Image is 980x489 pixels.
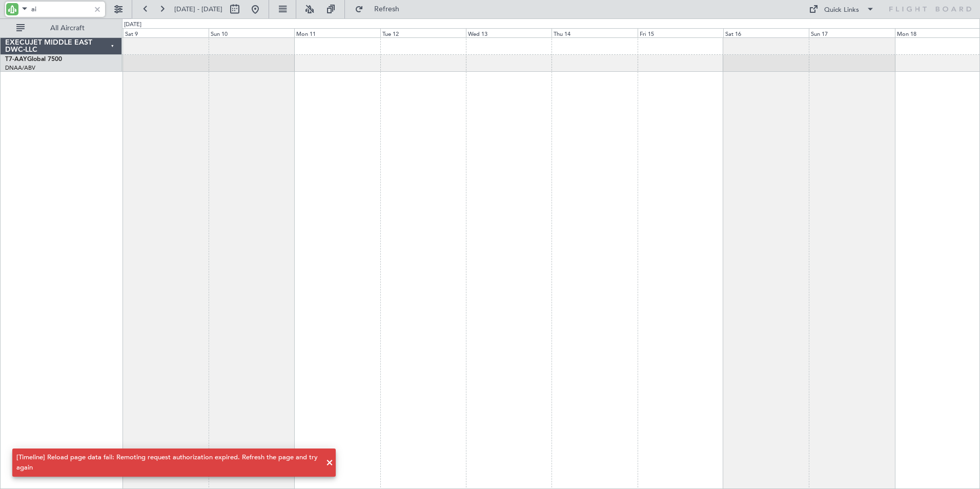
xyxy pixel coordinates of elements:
[466,28,552,37] div: Wed 13
[123,28,209,37] div: Sat 9
[11,20,111,36] button: All Aircraft
[380,28,466,37] div: Tue 12
[16,453,320,473] div: [Timeline] Reload page data fail: Remoting request authorization expired. Refresh the page and tr...
[552,28,637,37] div: Thu 14
[638,28,723,37] div: Fri 15
[350,1,412,17] button: Refresh
[209,28,294,37] div: Sun 10
[5,56,27,63] span: T7-AAY
[809,28,894,37] div: Sun 17
[124,21,141,29] div: [DATE]
[5,64,35,72] a: DNAA/ABV
[174,5,222,14] span: [DATE] - [DATE]
[804,1,880,17] button: Quick Links
[31,2,90,17] input: A/C (Reg. or Type)
[294,28,380,37] div: Mon 11
[365,6,409,13] span: Refresh
[723,28,809,37] div: Sat 16
[27,25,108,32] span: All Aircraft
[824,5,859,15] div: Quick Links
[5,56,62,63] a: T7-AAYGlobal 7500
